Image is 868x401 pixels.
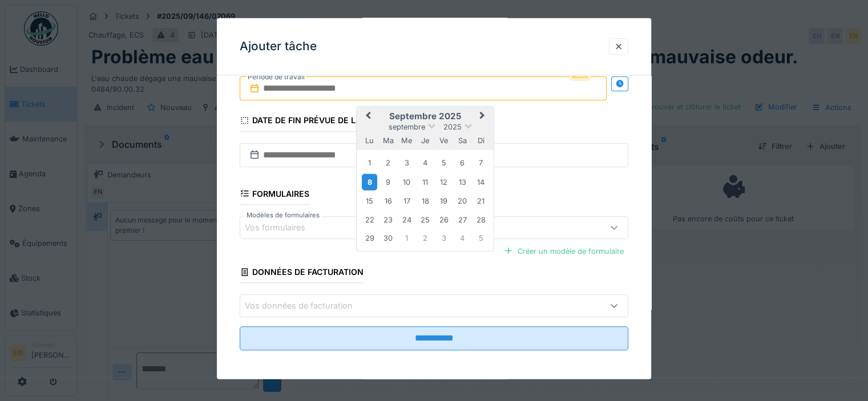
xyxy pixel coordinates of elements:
div: Données de facturation [240,263,364,282]
div: Choose mercredi 10 septembre 2025 [399,174,414,189]
div: mercredi [399,132,414,148]
div: vendredi [436,132,451,148]
div: Date de fin prévue de la tâche [240,112,390,131]
div: Choose vendredi 26 septembre 2025 [436,212,451,227]
span: 2025 [443,122,462,131]
div: Choose dimanche 28 septembre 2025 [473,212,488,227]
div: Choose mardi 30 septembre 2025 [381,230,396,245]
div: Vos données de facturation [245,299,369,312]
button: Previous Month [358,108,376,126]
div: jeudi [418,132,433,148]
div: Choose lundi 1 septembre 2025 [362,155,377,170]
div: Choose vendredi 3 octobre 2025 [436,230,451,245]
div: Choose vendredi 5 septembre 2025 [436,155,451,170]
div: Choose samedi 20 septembre 2025 [455,193,470,208]
div: Choose mercredi 3 septembre 2025 [399,155,414,170]
div: samedi [455,132,470,148]
div: lundi [362,132,377,148]
div: Formulaires [240,185,309,204]
label: Modèles de formulaires [244,210,322,220]
h3: Ajouter tâche [240,39,317,54]
div: Choose vendredi 19 septembre 2025 [436,193,451,208]
div: Choose dimanche 14 septembre 2025 [473,174,488,189]
div: Choose vendredi 12 septembre 2025 [436,174,451,189]
div: Choose samedi 13 septembre 2025 [455,174,470,189]
div: Choose samedi 4 octobre 2025 [455,230,470,245]
div: Choose lundi 22 septembre 2025 [362,212,377,227]
button: Next Month [474,108,492,126]
div: dimanche [473,132,488,148]
div: Choose jeudi 11 septembre 2025 [418,174,433,189]
div: Choose jeudi 2 octobre 2025 [418,230,433,245]
div: Requis [570,72,591,81]
div: Choose jeudi 25 septembre 2025 [418,212,433,227]
div: Choose jeudi 4 septembre 2025 [418,155,433,170]
div: Month septembre, 2025 [361,153,490,247]
label: Période de travail [247,71,306,83]
div: Choose mardi 23 septembre 2025 [381,212,396,227]
div: Choose lundi 8 septembre 2025 [362,173,377,190]
div: Choose dimanche 7 septembre 2025 [473,155,488,170]
div: Choose mercredi 24 septembre 2025 [399,212,414,227]
div: Choose mardi 2 septembre 2025 [381,155,396,170]
span: septembre [389,122,425,131]
div: Choose mardi 9 septembre 2025 [381,174,396,189]
div: mardi [381,132,396,148]
div: Choose mercredi 17 septembre 2025 [399,193,414,208]
div: Créer un modèle de formulaire [499,243,628,258]
div: Choose samedi 27 septembre 2025 [455,212,470,227]
div: Choose dimanche 5 octobre 2025 [473,230,488,245]
div: Vos formulaires [245,221,321,233]
div: Choose mardi 16 septembre 2025 [381,193,396,208]
div: Choose lundi 15 septembre 2025 [362,193,377,208]
div: Choose mercredi 1 octobre 2025 [399,230,414,245]
div: Choose samedi 6 septembre 2025 [455,155,470,170]
div: Choose dimanche 21 septembre 2025 [473,193,488,208]
div: Choose lundi 29 septembre 2025 [362,230,377,245]
div: Choose jeudi 18 septembre 2025 [418,193,433,208]
h2: septembre 2025 [357,111,494,121]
